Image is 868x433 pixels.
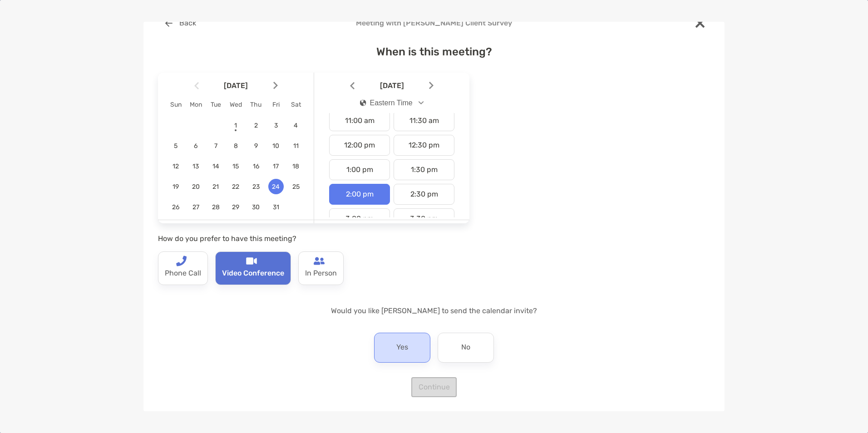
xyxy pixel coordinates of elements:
[168,183,183,191] span: 19
[248,142,264,150] span: 9
[228,203,243,211] span: 29
[268,142,284,150] span: 10
[329,208,390,229] div: 3:00 pm
[194,82,199,89] img: Arrow icon
[228,162,243,170] span: 15
[360,99,413,107] div: Eastern Time
[248,122,264,129] span: 2
[314,256,325,266] img: type-call
[158,19,710,27] h4: Meeting with [PERSON_NAME] Client Survey
[329,135,390,156] div: 12:00 pm
[268,162,284,170] span: 17
[356,81,427,90] span: [DATE]
[695,19,705,28] img: close modal
[188,162,203,170] span: 13
[246,256,257,266] img: type-call
[228,122,243,129] span: 1
[329,110,390,131] div: 11:00 am
[188,183,203,191] span: 20
[268,203,284,211] span: 31
[268,122,284,129] span: 3
[158,305,710,316] p: Would you like [PERSON_NAME] to send the calendar invite?
[168,162,183,170] span: 12
[429,82,434,89] img: Arrow icon
[350,82,355,89] img: Arrow icon
[273,82,278,89] img: Arrow icon
[394,184,454,205] div: 2:30 pm
[158,45,710,58] h4: When is this meeting?
[394,135,454,156] div: 12:30 pm
[288,183,304,191] span: 25
[288,122,304,129] span: 4
[352,93,432,113] button: iconEastern Time
[228,142,243,150] span: 8
[201,81,271,90] span: [DATE]
[168,142,183,150] span: 5
[158,233,469,244] p: How do you prefer to have this meeting?
[394,110,454,131] div: 11:30 am
[206,101,226,108] div: Tue
[208,183,223,191] span: 21
[329,159,390,180] div: 1:00 pm
[222,266,284,281] p: Video Conference
[208,162,223,170] span: 14
[394,208,454,229] div: 3:30 pm
[248,162,264,170] span: 16
[419,101,424,104] img: Open dropdown arrow
[268,183,284,191] span: 24
[288,142,304,150] span: 11
[208,203,223,211] span: 28
[168,203,183,211] span: 26
[228,183,243,191] span: 22
[461,340,470,355] p: No
[246,101,266,108] div: Thu
[396,340,408,355] p: Yes
[248,203,264,211] span: 30
[176,256,187,266] img: type-call
[286,101,306,108] div: Sat
[226,101,246,108] div: Wed
[165,20,173,27] img: button icon
[208,142,223,150] span: 7
[165,266,201,281] p: Phone Call
[305,266,337,281] p: In Person
[360,99,366,106] img: icon
[329,184,390,205] div: 2:00 pm
[186,101,206,108] div: Mon
[266,101,286,108] div: Fri
[248,183,264,191] span: 23
[188,203,203,211] span: 27
[158,13,203,33] button: Back
[288,162,304,170] span: 18
[394,159,454,180] div: 1:30 pm
[166,101,186,108] div: Sun
[188,142,203,150] span: 6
